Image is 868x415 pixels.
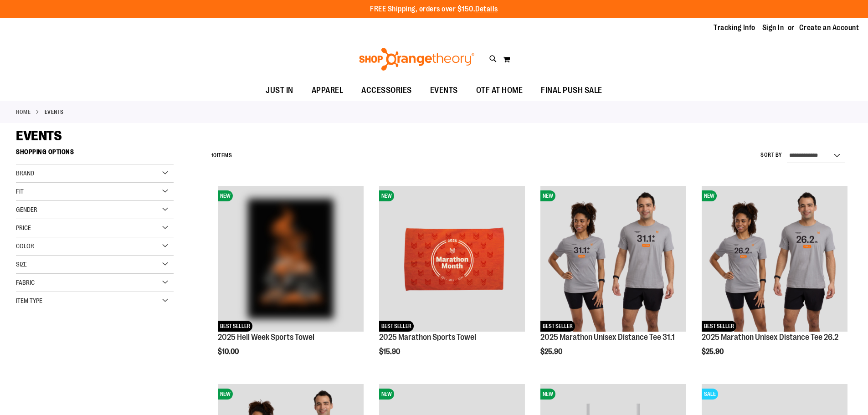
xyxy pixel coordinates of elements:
span: $10.00 [218,348,240,356]
img: 2025 Marathon Unisex Distance Tee 31.1 [540,186,686,332]
span: Fit [16,188,24,195]
div: product [536,181,691,379]
span: $25.90 [540,348,564,356]
span: BEST SELLER [218,321,252,332]
span: NEW [379,389,394,400]
span: Gender [16,206,37,213]
div: product [697,181,852,379]
span: Color [16,242,34,250]
span: Item Type [16,297,42,304]
a: Create an Account [799,23,859,33]
a: 2025 Marathon Unisex Distance Tee 26.2NEWBEST SELLER [702,186,847,333]
p: FREE Shipping, orders over $150. [370,4,498,15]
a: 2025 Marathon Unisex Distance Tee 26.2 [702,333,838,342]
span: NEW [540,389,555,400]
span: JUST IN [266,80,293,101]
img: Shop Orangetheory [358,48,476,71]
label: Sort By [760,151,782,159]
a: Home [16,108,31,116]
span: $15.90 [379,348,401,356]
span: Brand [16,169,34,177]
a: Sign In [762,23,784,33]
strong: Shopping Options [16,144,174,164]
span: 10 [211,152,217,159]
span: EVENTS [430,80,458,101]
strong: EVENTS [45,108,64,116]
a: JUST IN [257,80,303,101]
a: 2025 Hell Week Sports Towel [218,333,314,342]
span: Size [16,261,27,268]
span: Price [16,224,31,231]
span: EVENTS [16,128,62,143]
span: NEW [218,389,233,400]
span: NEW [379,190,394,201]
div: product [375,181,529,379]
span: FINAL PUSH SALE [541,80,602,101]
a: Tracking Info [714,23,755,33]
span: OTF AT HOME [476,80,523,101]
span: APPAREL [312,80,344,101]
a: 2025 Marathon Sports TowelNEWBEST SELLER [379,186,525,333]
a: Details [475,5,498,13]
span: BEST SELLER [379,321,414,332]
a: APPAREL [303,80,353,101]
a: 2025 Marathon Unisex Distance Tee 31.1NEWBEST SELLER [540,186,686,333]
img: 2025 Marathon Sports Towel [379,186,525,332]
span: BEST SELLER [540,321,575,332]
a: OTF 2025 Hell Week Event RetailNEWBEST SELLER [218,186,364,333]
a: OTF AT HOME [467,80,532,101]
span: NEW [702,190,717,201]
a: 2025 Marathon Unisex Distance Tee 31.1 [540,333,675,342]
span: SALE [702,389,718,400]
span: NEW [540,190,555,201]
a: FINAL PUSH SALE [532,80,611,101]
span: $25.90 [702,348,725,356]
h2: Items [211,149,232,163]
a: EVENTS [421,80,467,101]
span: Fabric [16,279,35,286]
a: 2025 Marathon Sports Towel [379,333,476,342]
div: product [213,181,368,379]
span: NEW [218,190,233,201]
span: ACCESSORIES [361,80,412,101]
img: OTF 2025 Hell Week Event Retail [218,186,364,332]
img: 2025 Marathon Unisex Distance Tee 26.2 [702,186,847,332]
span: BEST SELLER [702,321,736,332]
a: ACCESSORIES [352,80,421,101]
